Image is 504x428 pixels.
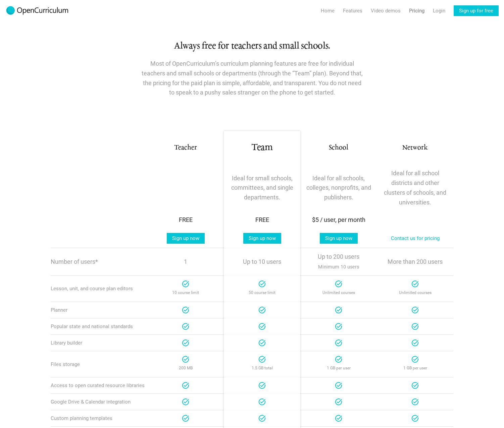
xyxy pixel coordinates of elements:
[51,323,147,329] div: Popular state and national standards
[51,259,147,265] p: Number of users*
[243,233,281,244] a: Sign up now
[151,143,220,153] h3: Teacher
[318,262,359,271] span: Minimum 10 users
[51,415,147,421] div: Custom planning templates
[228,363,296,373] p: 1.5 GB total
[304,174,373,202] p: Ideal for all schools, colleges, nonprofits, and publishers.
[304,363,373,373] p: 1 GB per user
[51,286,147,292] div: Lesson, unit, and course plan editors
[371,5,401,16] a: Video demos
[167,233,205,244] a: Sign up now
[381,143,449,153] h3: Network
[409,5,424,16] a: Pricing
[51,382,147,388] div: Access to open curated resource libraries
[343,5,362,16] a: Features
[51,361,147,367] div: Files storage
[228,215,296,225] div: FREE
[151,215,220,225] div: FREE
[5,5,69,16] img: 2017-logo-m.png
[381,288,449,298] p: Unlimited courses
[151,257,220,267] p: 1
[381,169,449,207] p: Ideal for all school districts and other clusters of schools, and universities.
[386,233,445,244] a: Contact us for pricing
[228,257,296,267] p: Up to 10 users
[321,5,335,16] a: Home
[51,307,147,313] div: Planner
[304,215,373,225] div: $5 / user, per month
[51,399,147,405] div: Google Drive & Calendar integration
[228,288,296,298] p: 50 course limit
[304,288,373,298] p: Unlimited courses
[141,59,363,98] p: Most of OpenCurriculum’s curriculum planning features are free for individual teachers and small ...
[51,40,453,52] h1: Always free for teachers and small schools.
[454,5,499,16] a: Sign up for free
[151,363,220,373] p: 200 MB
[151,288,220,298] p: 10 course limit
[304,252,373,271] p: Up to 200 users
[304,143,373,153] h3: School
[51,340,147,346] div: Library builder
[228,174,296,202] p: Ideal for small schools, committees, and single departments.
[381,363,449,373] p: 1 GB per user
[228,142,296,154] h1: Team
[320,233,358,244] a: Sign up now
[433,5,445,16] a: Login
[381,257,449,267] p: More than 200 users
